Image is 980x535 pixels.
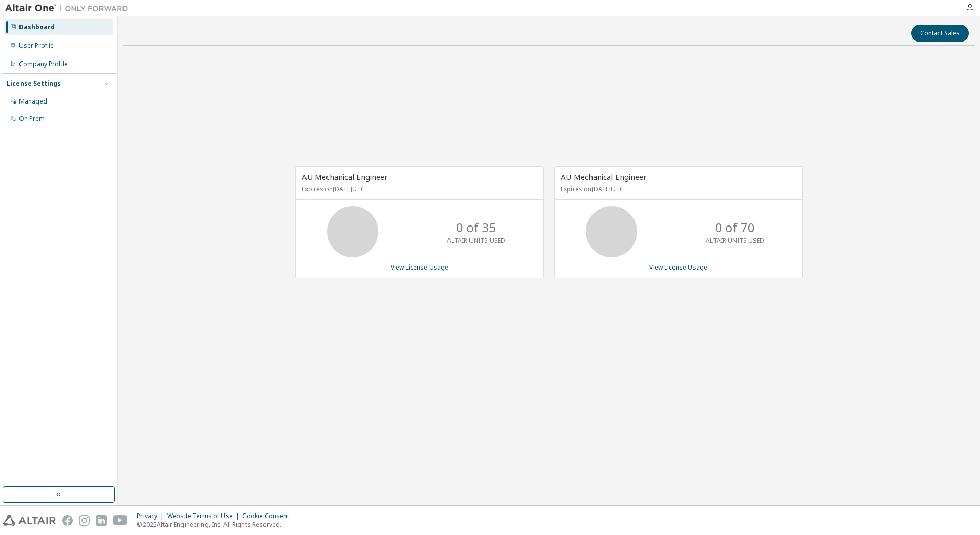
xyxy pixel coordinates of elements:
[242,512,295,520] div: Cookie Consent
[302,172,388,182] span: AU Mechanical Engineer
[137,512,167,520] div: Privacy
[715,219,755,236] p: 0 of 70
[911,25,969,42] button: Contact Sales
[456,219,496,236] p: 0 of 35
[19,60,68,68] div: Company Profile
[391,263,448,272] a: View License Usage
[167,512,242,520] div: Website Terms of Use
[96,515,107,526] img: linkedin.svg
[19,42,54,50] div: User Profile
[706,236,764,245] p: ALTAIR UNITS USED
[79,515,90,526] img: instagram.svg
[19,23,55,31] div: Dashboard
[447,236,505,245] p: ALTAIR UNITS USED
[561,172,647,182] span: AU Mechanical Engineer
[137,520,295,529] p: © 2025 Altair Engineering, Inc. All Rights Reserved.
[302,184,535,193] p: Expires on [DATE] UTC
[561,184,793,193] p: Expires on [DATE] UTC
[113,515,128,526] img: youtube.svg
[19,97,47,106] div: Managed
[3,515,56,526] img: altair_logo.svg
[649,263,707,272] a: View License Usage
[5,3,133,13] img: Altair One
[62,515,73,526] img: facebook.svg
[19,115,45,123] div: On Prem
[7,79,61,88] div: License Settings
